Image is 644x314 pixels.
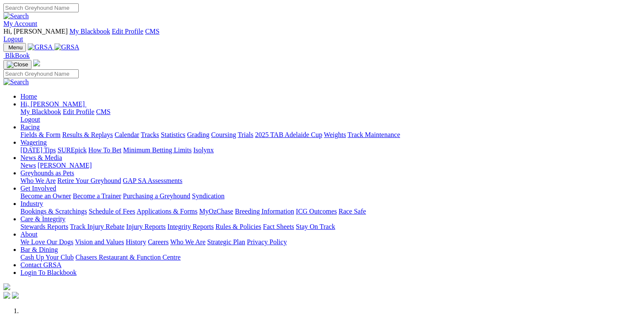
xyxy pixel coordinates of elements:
[161,131,186,138] a: Statistics
[73,192,121,200] a: Become a Trainer
[3,28,641,43] div: My Account
[20,185,56,192] a: Get Involved
[20,131,60,138] a: Fields & Form
[238,131,253,138] a: Trials
[215,223,261,230] a: Rules & Policies
[141,131,159,138] a: Tracks
[20,208,641,215] div: Industry
[20,215,66,223] a: Care & Integrity
[20,123,40,131] a: Racing
[20,254,74,261] a: Cash Up Your Club
[5,52,30,59] span: BlkBook
[69,28,110,35] a: My Blackbook
[62,131,113,138] a: Results & Replays
[20,100,86,108] a: Hi, [PERSON_NAME]
[20,146,641,154] div: Wagering
[126,223,166,230] a: Injury Reports
[3,292,10,299] img: facebook.svg
[3,43,26,52] button: Toggle navigation
[20,108,641,123] div: Hi, [PERSON_NAME]
[3,52,30,59] a: BlkBook
[3,35,23,43] a: Logout
[145,28,160,35] a: CMS
[123,192,190,200] a: Purchasing a Greyhound
[33,60,40,66] img: logo-grsa-white.png
[75,238,124,245] a: Vision and Values
[3,60,31,69] button: Toggle navigation
[20,192,641,200] div: Get Involved
[20,200,43,207] a: Industry
[96,108,111,115] a: CMS
[20,177,641,185] div: Greyhounds as Pets
[70,223,124,230] a: Track Injury Rebate
[187,131,209,138] a: Grading
[199,208,233,215] a: MyOzChase
[3,3,79,12] input: Search
[3,283,10,290] img: logo-grsa-white.png
[3,12,29,20] img: Search
[20,223,68,230] a: Stewards Reports
[20,162,641,169] div: News & Media
[338,208,366,215] a: Race Safe
[89,208,135,215] a: Schedule of Fees
[114,131,139,138] a: Calendar
[20,261,61,268] a: Contact GRSA
[20,100,85,108] span: Hi, [PERSON_NAME]
[137,208,197,215] a: Applications & Forms
[3,20,37,27] a: My Account
[20,116,40,123] a: Logout
[296,223,335,230] a: Stay On Track
[3,28,68,35] span: Hi, [PERSON_NAME]
[20,254,641,261] div: Bar & Dining
[57,177,121,184] a: Retire Your Greyhound
[20,139,47,146] a: Wagering
[167,223,214,230] a: Integrity Reports
[3,78,29,86] img: Search
[20,146,56,154] a: [DATE] Tips
[207,238,245,245] a: Strategic Plan
[75,254,180,261] a: Chasers Restaurant & Function Centre
[263,223,294,230] a: Fact Sheets
[7,61,28,68] img: Close
[123,146,192,154] a: Minimum Betting Limits
[20,169,74,177] a: Greyhounds as Pets
[20,223,641,231] div: Care & Integrity
[20,238,73,245] a: We Love Our Dogs
[20,177,56,184] a: Who We Are
[170,238,206,245] a: Who We Are
[193,146,214,154] a: Isolynx
[192,192,224,200] a: Syndication
[148,238,169,245] a: Careers
[20,238,641,246] div: About
[20,154,62,161] a: News & Media
[112,28,143,35] a: Edit Profile
[3,69,79,78] input: Search
[89,146,122,154] a: How To Bet
[9,44,23,51] span: Menu
[37,162,92,169] a: [PERSON_NAME]
[255,131,322,138] a: 2025 TAB Adelaide Cup
[20,108,61,115] a: My Blackbook
[211,131,236,138] a: Coursing
[20,93,37,100] a: Home
[296,208,337,215] a: ICG Outcomes
[20,269,77,276] a: Login To Blackbook
[348,131,400,138] a: Track Maintenance
[247,238,287,245] a: Privacy Policy
[20,231,37,238] a: About
[12,292,19,299] img: twitter.svg
[28,43,53,51] img: GRSA
[126,238,146,245] a: History
[235,208,294,215] a: Breeding Information
[20,208,87,215] a: Bookings & Scratchings
[54,43,80,51] img: GRSA
[123,177,183,184] a: GAP SA Assessments
[20,192,71,200] a: Become an Owner
[20,131,641,139] div: Racing
[20,162,36,169] a: News
[20,246,58,253] a: Bar & Dining
[57,146,86,154] a: SUREpick
[63,108,94,115] a: Edit Profile
[324,131,346,138] a: Weights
